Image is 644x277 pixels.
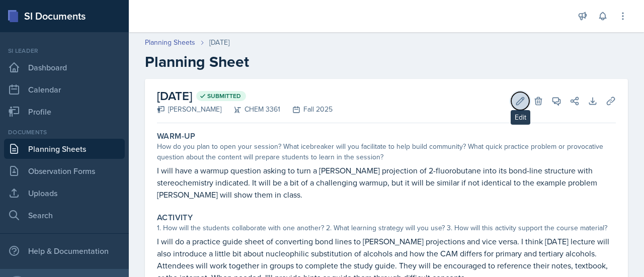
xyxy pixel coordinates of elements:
button: Edit [511,92,529,110]
a: Dashboard [4,57,125,77]
a: Planning Sheets [145,37,195,48]
div: CHEM 3361 [221,104,280,115]
a: Planning Sheets [4,139,125,159]
div: 1. How will the students collaborate with one another? 2. What learning strategy will you use? 3.... [157,223,616,233]
label: Warm-Up [157,131,196,141]
a: Calendar [4,79,125,100]
div: Documents [4,128,125,137]
p: I will have a warmup question asking to turn a [PERSON_NAME] projection of 2-fluorobutane into it... [157,164,616,201]
a: Profile [4,102,125,122]
h2: Planning Sheet [145,53,628,71]
a: Uploads [4,183,125,203]
div: Help & Documentation [4,241,125,261]
div: Fall 2025 [280,104,333,115]
div: [PERSON_NAME] [157,104,221,115]
a: Observation Forms [4,161,125,181]
span: Submitted [207,92,241,100]
a: Search [4,205,125,225]
div: How do you plan to open your session? What icebreaker will you facilitate to help build community... [157,141,616,162]
div: [DATE] [209,37,229,48]
h2: [DATE] [157,87,333,105]
label: Activity [157,213,193,223]
div: Si leader [4,46,125,55]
